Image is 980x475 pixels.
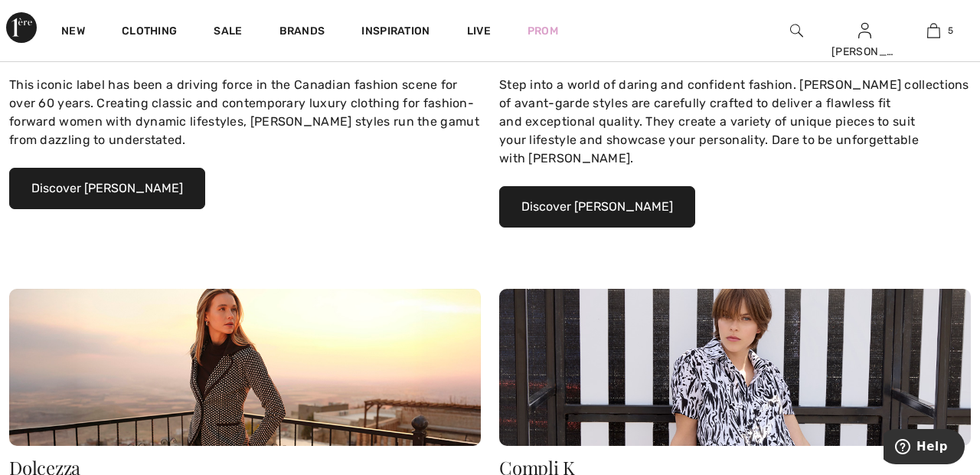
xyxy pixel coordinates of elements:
[122,25,177,41] a: Clothing
[884,429,965,467] iframe: Opens a widget where you can find more information
[361,25,430,41] span: Inspiration
[279,25,325,41] a: Brands
[467,23,491,39] a: Live
[528,23,558,39] a: Prom
[948,24,953,38] span: 5
[61,25,85,41] a: New
[858,21,871,40] img: My Info
[790,21,803,40] img: search the website
[900,21,967,40] a: 5
[499,289,971,446] img: Compli K
[214,25,242,41] a: Sale
[6,12,37,43] img: 1ère Avenue
[9,168,205,209] button: Discover [PERSON_NAME]
[499,186,695,228] button: Discover [PERSON_NAME]
[831,44,899,60] div: [PERSON_NAME]
[9,289,481,446] img: Dolcezza
[499,76,971,168] div: Step into a world of daring and confident fashion. [PERSON_NAME] collections of avant-garde style...
[858,23,871,38] a: Sign In
[927,21,940,40] img: My Bag
[9,76,481,149] div: This iconic label has been a driving force in the Canadian fashion scene for over 60 years. Creat...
